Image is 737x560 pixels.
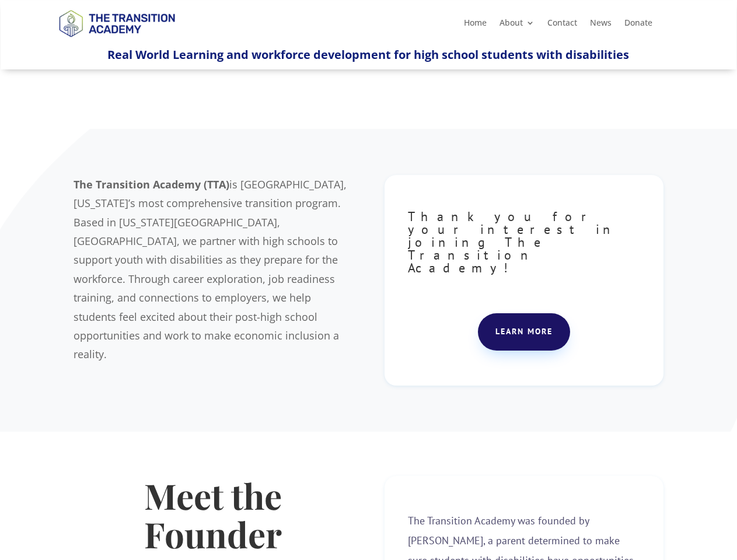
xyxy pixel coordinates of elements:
img: TTA Brand_TTA Primary Logo_Horizontal_Light BG [54,2,180,44]
span: Real World Learning and workforce development for high school students with disabilities [107,47,629,62]
b: The Transition Academy (TTA) [74,177,229,191]
a: Learn more [478,313,570,351]
a: About [500,19,535,32]
strong: Meet the Founder [144,472,282,557]
span: Thank you for your interest in joining The Transition Academy! [408,208,619,276]
a: Logo-Noticias [54,35,180,46]
a: Contact [547,19,577,32]
a: News [590,19,612,32]
a: Donate [624,19,652,32]
a: Home [464,19,487,32]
